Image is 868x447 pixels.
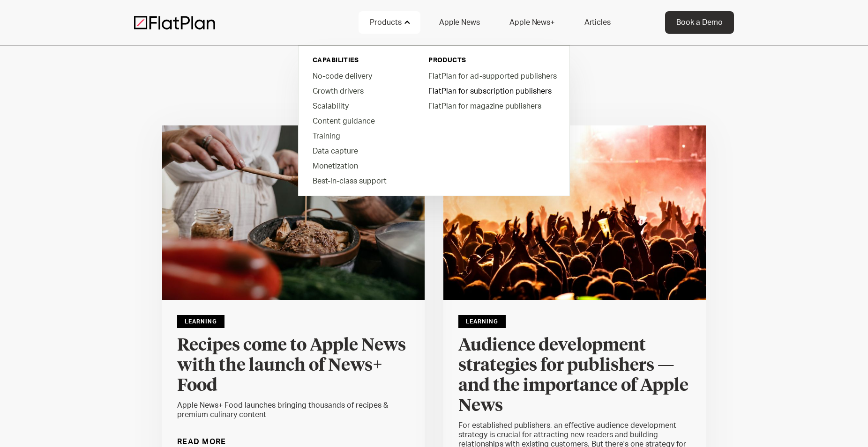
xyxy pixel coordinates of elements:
[458,315,506,328] div: Learning
[573,11,622,34] a: Articles
[305,83,412,98] a: Growth drivers
[458,336,691,416] h4: Audience development strategies for publishers — and the importance of Apple News
[428,56,555,65] div: PRODUCTS
[421,98,563,113] a: FlatPlan for magazine publishers
[177,401,410,419] div: Apple News+ Food launches bringing thousands of recipes & premium culinary content
[298,42,570,196] nav: Products
[305,173,412,188] a: Best-in-class support
[305,128,412,143] a: Training
[665,11,734,34] a: Book a Demo
[305,158,412,173] a: Monetization
[421,68,563,83] a: FlatPlan for ad-supported publishers
[428,11,491,34] a: Apple News
[498,11,565,34] a: Apple News+
[370,17,402,28] div: Products
[313,56,404,65] div: capabilities
[177,336,410,401] a: Recipes come to Apple News with the launch of News+ Food
[359,11,420,34] div: Products
[305,143,412,158] a: Data capture
[305,68,412,83] a: No-code delivery
[421,83,563,98] a: FlatPlan for subscription publishers
[305,113,412,128] a: Content guidance
[177,315,224,328] div: Learning
[177,336,410,396] h4: Recipes come to Apple News with the launch of News+ Food
[305,98,412,113] a: Scalability
[676,17,723,28] div: Book a Demo
[458,336,691,421] a: Audience development strategies for publishers — and the importance of Apple News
